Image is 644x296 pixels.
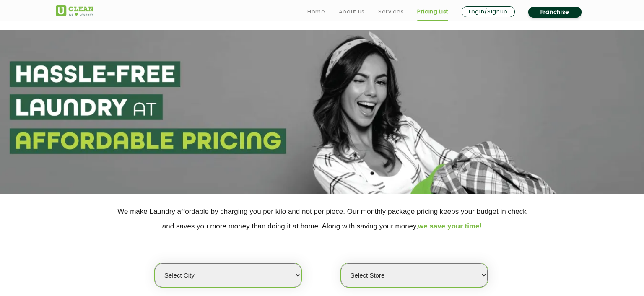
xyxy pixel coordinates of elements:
[339,7,365,17] a: About us
[307,7,325,17] a: Home
[56,204,588,234] p: We make Laundry affordable by charging you per kilo and not per piece. Our monthly package pricin...
[528,7,582,18] a: Franchise
[462,6,515,17] a: Login/Signup
[418,222,482,230] span: we save your time!
[378,7,404,17] a: Services
[56,5,93,16] img: UClean Laundry and Dry Cleaning
[417,7,448,17] a: Pricing List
